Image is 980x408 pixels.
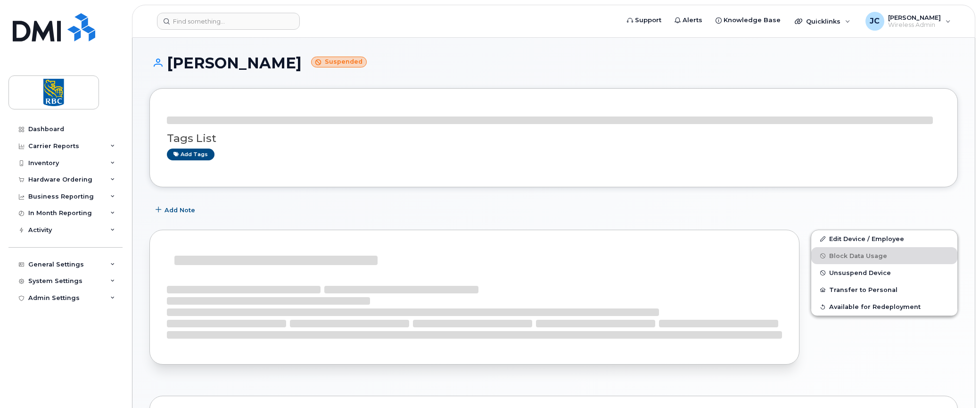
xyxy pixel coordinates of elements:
button: Block Data Usage [811,247,957,264]
span: Unsuspend Device [829,269,891,276]
button: Available for Redeployment [811,298,957,315]
a: Add tags [167,149,214,160]
span: Add Note [165,206,195,215]
button: Unsuspend Device [811,264,957,281]
button: Transfer to Personal [811,281,957,298]
h1: [PERSON_NAME] [149,55,958,71]
h3: Tags List [167,133,940,144]
span: Available for Redeployment [829,303,921,310]
a: Edit Device / Employee [811,230,957,247]
small: Suspended [311,57,367,67]
button: Add Note [149,201,203,218]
